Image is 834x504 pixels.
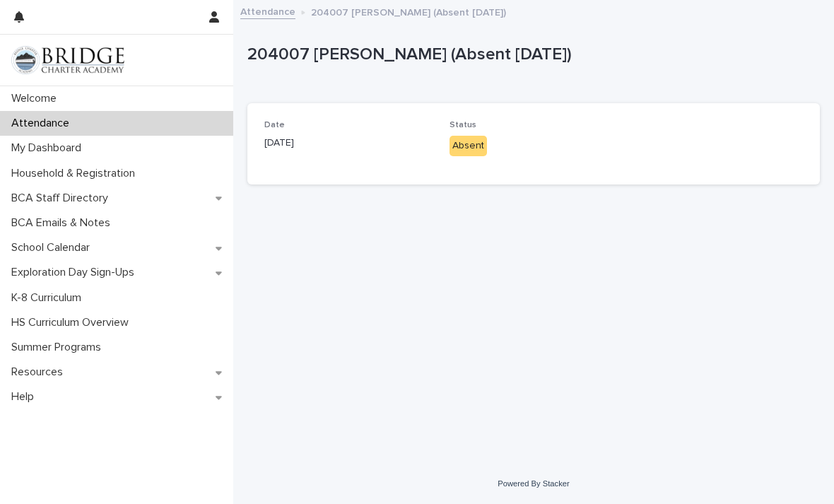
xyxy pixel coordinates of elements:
p: BCA Emails & Notes [6,216,122,230]
img: V1C1m3IdTEidaUdm9Hs0 [11,46,124,74]
p: Welcome [6,92,68,105]
p: HS Curriculum Overview [6,316,140,329]
p: Exploration Day Sign-Ups [6,266,146,279]
p: Resources [6,365,74,379]
span: Status [450,121,476,129]
p: Summer Programs [6,341,112,354]
p: 204007 [PERSON_NAME] (Absent [DATE]) [247,45,814,65]
p: School Calendar [6,241,101,254]
p: K-8 Curriculum [6,291,93,305]
p: Household & Registration [6,167,146,180]
a: Powered By Stacker [498,479,569,488]
p: Attendance [6,117,81,130]
span: Date [264,121,285,129]
div: Absent [450,136,487,156]
p: My Dashboard [6,141,93,155]
a: Attendance [240,3,295,19]
p: 204007 [PERSON_NAME] (Absent [DATE]) [311,4,506,19]
p: Help [6,390,45,404]
p: BCA Staff Directory [6,192,119,205]
p: [DATE] [264,136,433,151]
